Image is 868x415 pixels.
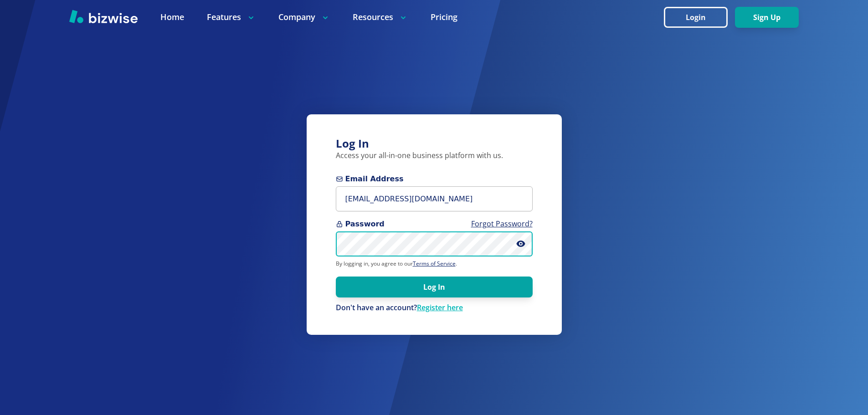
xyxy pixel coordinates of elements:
[278,11,330,23] p: Company
[735,7,799,28] button: Sign Up
[417,302,463,313] a: Register here
[431,11,457,23] a: Pricing
[336,303,533,313] div: Don't have an account?Register here
[336,151,533,161] p: Access your all-in-one business platform with us.
[413,260,456,267] a: Terms of Service
[336,219,533,230] span: Password
[69,10,138,23] img: Bizwise Logo
[336,136,533,151] h3: Log In
[336,186,533,211] input: you@example.com
[353,11,408,23] p: Resources
[664,13,735,22] a: Login
[336,303,533,313] p: Don't have an account?
[735,13,799,22] a: Sign Up
[336,174,533,184] span: Email Address
[207,11,256,23] p: Features
[664,7,728,28] button: Login
[160,11,184,23] a: Home
[471,219,533,229] a: Forgot Password?
[336,277,533,297] button: Log In
[336,260,533,267] p: By logging in, you agree to our .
